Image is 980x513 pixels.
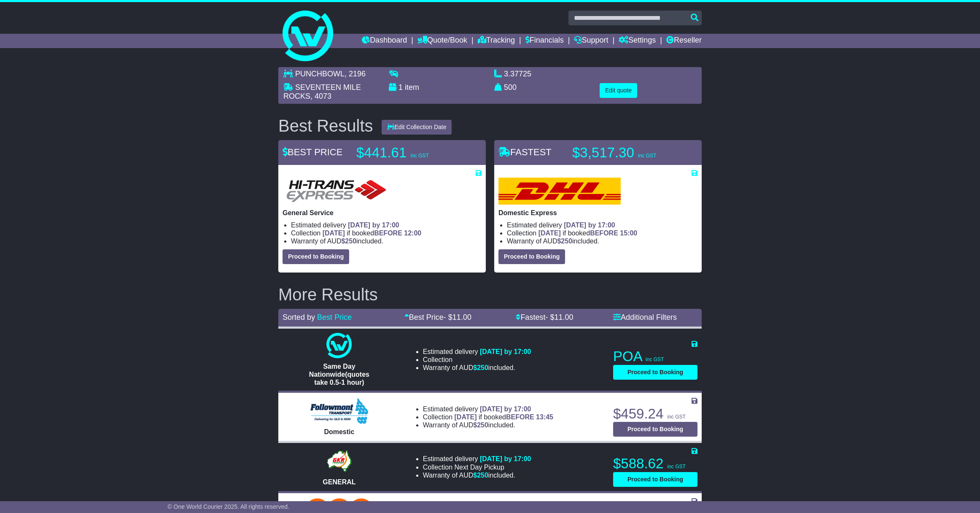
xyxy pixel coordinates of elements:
p: Domestic Express [498,209,697,217]
span: if booked [323,229,421,237]
img: One World Courier: Same Day Nationwide(quotes take 0.5-1 hour) [326,333,352,358]
span: item [405,83,419,92]
span: 250 [345,238,356,245]
button: Edit Collection Date [382,120,452,135]
button: Proceed to Booking [613,472,697,487]
span: BEFORE [374,229,402,237]
img: Followmont Transport: Domestic [310,398,368,424]
span: - $ [444,313,471,321]
a: Settings [619,34,656,48]
li: Collection [507,229,697,237]
span: if booked [455,413,553,421]
span: FASTEST [498,147,552,157]
span: Next Day Pickup [455,464,504,471]
p: POA [613,348,697,365]
p: $588.62 [613,455,697,472]
span: BEFORE [506,413,534,421]
span: 11.00 [554,313,573,321]
span: 11.00 [452,313,471,321]
span: $ [473,421,488,429]
span: 3.37725 [504,70,531,78]
span: $ [557,238,572,245]
span: BEFORE [590,229,618,237]
button: Proceed to Booking [498,249,565,264]
a: Support [574,34,608,48]
li: Collection [291,229,482,237]
span: [DATE] [455,413,477,421]
span: [DATE] [538,229,561,237]
p: $459.24 [613,405,697,422]
div: Best Results [274,116,377,135]
span: 250 [477,472,488,479]
span: 500 [504,83,517,92]
span: 250 [477,421,488,429]
li: Estimated delivery [423,348,531,356]
li: Warranty of AUD included. [423,364,531,372]
span: inc GST [638,153,656,159]
span: inc GST [667,414,685,420]
img: GKR: GENERAL [325,448,354,474]
span: $ [341,238,356,245]
span: [DATE] by 17:00 [564,221,615,229]
span: inc GST [646,356,664,362]
span: © One World Courier 2025. All rights reserved. [167,503,289,510]
span: inc GST [667,464,685,470]
span: 13:45 [536,413,553,421]
li: Estimated delivery [507,221,697,229]
span: BEST PRICE [283,147,342,157]
button: Proceed to Booking [613,365,697,380]
p: $441.61 [356,144,462,161]
li: Collection [423,463,531,471]
span: GENERAL [323,478,355,486]
span: [DATE] by 17:00 [480,348,531,355]
span: , 2196 [345,70,366,78]
p: $3,517.30 [572,144,678,161]
span: PUNCHBOWL [295,70,345,78]
span: 15:00 [620,229,637,237]
img: DHL: Domestic Express [498,178,621,205]
span: Domestic [324,428,354,435]
a: Best Price- $11.00 [404,313,471,321]
li: Warranty of AUD included. [291,237,482,245]
span: [DATE] by 17:00 [348,221,399,229]
a: Reseller [666,34,702,48]
a: Tracking [478,34,515,48]
span: 250 [561,238,572,245]
img: HiTrans: General Service [283,178,390,205]
li: Warranty of AUD included. [507,237,697,245]
span: $ [473,364,488,371]
a: Best Price [317,313,352,321]
button: Proceed to Booking [613,422,697,437]
span: Same Day Nationwide(quotes take 0.5-1 hour) [309,363,369,386]
li: Estimated delivery [291,221,482,229]
li: Collection [423,356,531,364]
a: Dashboard [362,34,407,48]
li: Warranty of AUD included. [423,471,531,479]
span: SEVENTEEN MILE ROCKS [283,83,361,101]
button: Edit quote [600,83,637,98]
li: Estimated delivery [423,405,553,413]
span: inc GST [410,153,428,159]
span: [DATE] by 17:00 [480,405,531,413]
p: General Service [283,209,482,217]
span: [DATE] by 17:00 [480,455,531,462]
a: Fastest- $11.00 [516,313,573,321]
a: Quote/Book [417,34,467,48]
span: [DATE] [323,229,345,237]
a: Financials [525,34,564,48]
h2: More Results [278,285,702,304]
li: Warranty of AUD included. [423,421,553,429]
span: - $ [545,313,573,321]
span: 250 [477,364,488,371]
span: , 4073 [310,92,331,100]
li: Estimated delivery [423,455,531,463]
span: Sorted by [283,313,315,321]
li: Collection [423,413,553,421]
span: 12:00 [404,229,421,237]
span: $ [473,472,488,479]
span: if booked [538,229,637,237]
span: 1 [398,83,403,92]
a: Additional Filters [613,313,677,321]
button: Proceed to Booking [283,249,349,264]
